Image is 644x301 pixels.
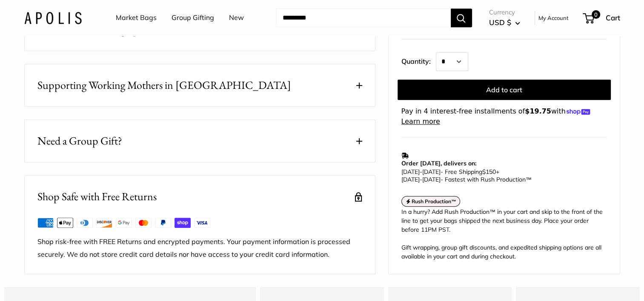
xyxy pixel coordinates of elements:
span: - [420,168,422,176]
a: Market Bags [116,11,157,24]
a: Group Gifting [172,11,214,24]
p: - Free Shipping + [401,168,603,183]
a: My Account [538,13,569,23]
strong: Order [DATE], delivers on: [401,159,476,167]
button: Supporting Working Mothers in [GEOGRAPHIC_DATA] [25,64,375,106]
span: Need a Group Gift? [37,133,122,149]
button: Search [451,9,472,27]
span: Currency [489,6,520,18]
span: Cart [606,13,620,22]
img: Apolis [24,11,82,24]
iframe: Sign Up via Text for Offers [7,269,91,294]
div: In a hurry? Add Rush Production™ in your cart and skip to the front of the line to get your bags ... [401,207,607,261]
input: Search... [276,9,451,27]
label: Quantity: [401,50,436,71]
h2: Shop Safe with Free Returns [37,188,157,205]
a: 0 Cart [584,11,620,25]
span: Supporting Working Mothers in [GEOGRAPHIC_DATA] [37,77,291,94]
span: - [420,176,422,183]
span: [DATE] [422,176,441,183]
span: USD $ [489,18,511,27]
span: [DATE] [401,168,420,176]
strong: Rush Production™ [412,198,456,204]
span: 0 [591,10,600,19]
span: - Fastest with Rush Production™ [401,176,532,183]
button: Add to cart [398,80,611,100]
p: Shop risk-free with FREE Returns and encrypted payments. Your payment information is processed se... [37,236,362,261]
a: New [229,11,244,24]
span: $150 [482,168,496,176]
button: USD $ [489,16,520,29]
button: Need a Group Gift? [25,120,375,162]
span: [DATE] [422,168,441,176]
span: [DATE] [401,176,420,183]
